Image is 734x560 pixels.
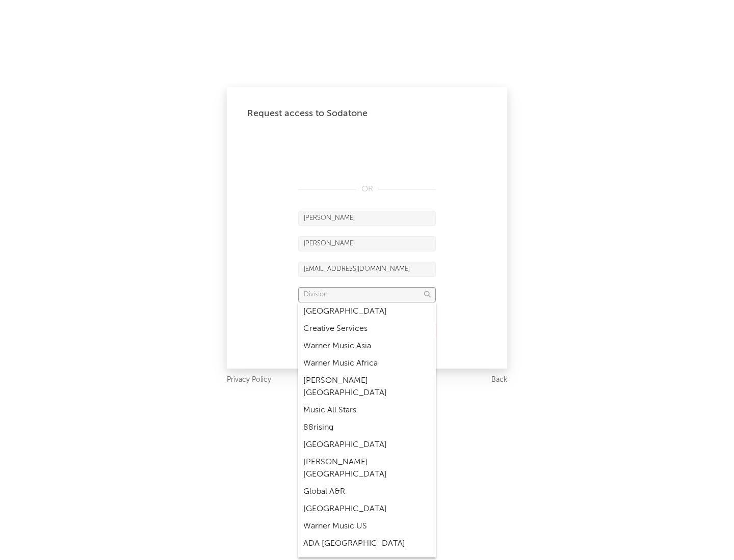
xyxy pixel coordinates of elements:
[298,535,436,552] div: ADA [GEOGRAPHIC_DATA]
[298,372,436,402] div: [PERSON_NAME] [GEOGRAPHIC_DATA]
[298,500,436,518] div: [GEOGRAPHIC_DATA]
[298,518,436,535] div: Warner Music US
[298,454,436,483] div: [PERSON_NAME] [GEOGRAPHIC_DATA]
[298,262,436,277] input: Email
[298,183,436,195] div: OR
[298,419,436,436] div: 88rising
[298,338,436,355] div: Warner Music Asia
[298,236,436,251] input: Last Name
[298,483,436,500] div: Global A&R
[298,355,436,372] div: Warner Music Africa
[298,303,436,320] div: [GEOGRAPHIC_DATA]
[298,402,436,419] div: Music All Stars
[298,287,436,302] input: Division
[298,436,436,454] div: [GEOGRAPHIC_DATA]
[227,374,271,386] a: Privacy Policy
[298,320,436,338] div: Creative Services
[491,374,507,386] a: Back
[247,107,487,120] div: Request access to Sodatone
[298,211,436,226] input: First Name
